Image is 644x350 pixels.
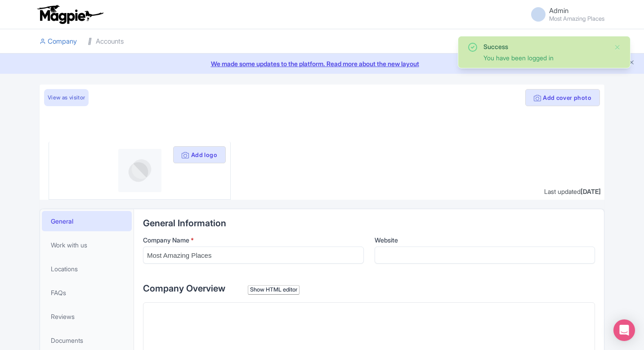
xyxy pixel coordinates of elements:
[35,4,105,24] img: logo-ab69f6fb50320c5b225c76a69d11143b.png
[44,89,89,106] a: View as visitor
[549,6,568,15] span: Admin
[581,188,601,195] span: [DATE]
[42,283,132,303] a: FAQs
[483,42,607,51] div: Success
[375,236,398,244] span: Website
[526,7,604,22] a: Admin Most Amazing Places
[614,42,621,53] button: Close
[51,288,66,297] span: FAQs
[51,312,75,321] span: Reviews
[549,16,604,22] small: Most Amazing Places
[51,240,87,250] span: Work with us
[525,89,600,106] button: Add cover photo
[5,59,639,68] a: We made some updates to the platform. Read more about the new layout
[88,29,124,54] a: Accounts
[42,211,132,231] a: General
[118,149,161,192] img: profile-logo-d1a8e230fb1b8f12adc913e4f4d7365c.png
[248,285,300,295] div: Show HTML editor
[483,53,607,63] div: You have been logged in
[42,306,132,327] a: Reviews
[613,319,635,341] div: Open Intercom Messenger
[143,236,189,244] span: Company Name
[40,29,77,54] a: Company
[544,187,601,196] div: Last updated
[51,264,78,274] span: Locations
[173,146,226,163] button: Add logo
[42,259,132,279] a: Locations
[143,218,595,228] h2: General Information
[51,336,83,345] span: Documents
[143,283,225,294] span: Company Overview
[42,235,132,255] a: Work with us
[628,58,635,68] button: Close announcement
[51,216,73,226] span: General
